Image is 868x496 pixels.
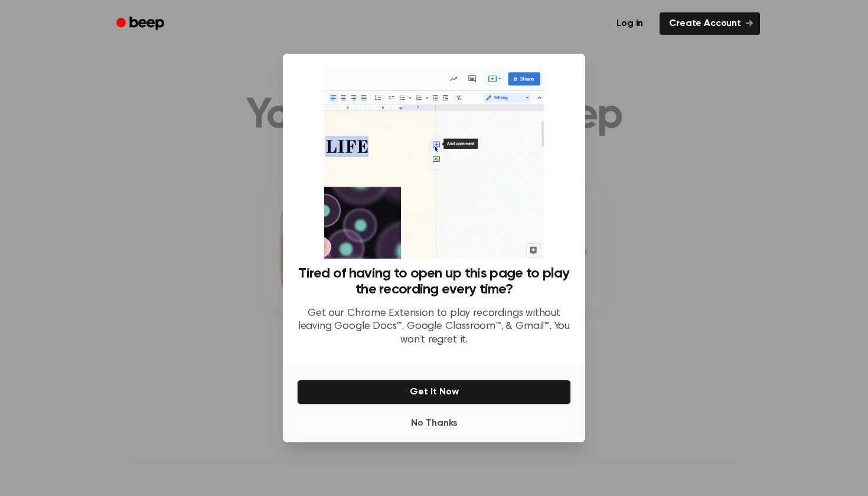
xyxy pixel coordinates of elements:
a: Create Account [660,12,760,35]
h3: Tired of having to open up this page to play the recording every time? [297,266,571,298]
p: Get our Chrome Extension to play recordings without leaving Google Docs™, Google Classroom™, & Gm... [297,307,571,347]
button: No Thanks [297,412,571,435]
a: Log in [607,12,652,35]
button: Get It Now [297,380,571,404]
a: Beep [108,12,175,35]
img: Beep extension in action [324,68,543,259]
